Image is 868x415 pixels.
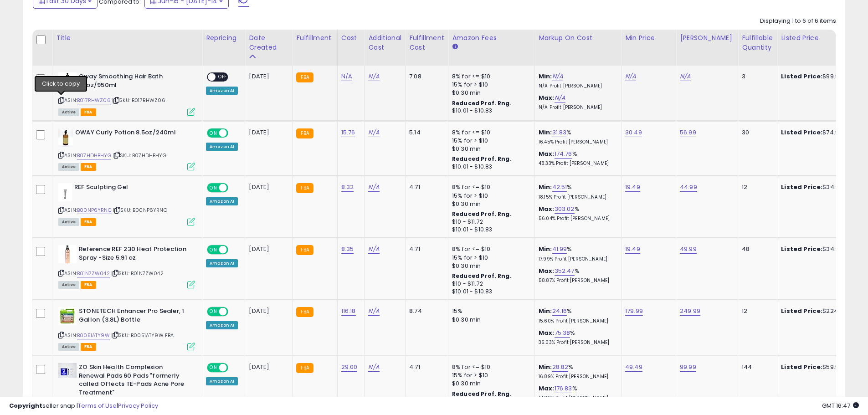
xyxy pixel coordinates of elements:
[781,245,822,253] b: Listed Price:
[77,270,110,277] a: B01N7ZW042
[113,152,166,159] span: | SKU: B07HDHBHYG
[216,73,230,81] span: OFF
[539,256,614,262] p: 17.99% Profit [PERSON_NAME]
[452,72,528,81] div: 8% for <= $10
[111,332,174,339] span: | SKU: B0051ATY9W FBA
[341,363,358,372] a: 29.00
[539,215,614,222] p: 56.04% Profit [PERSON_NAME]
[452,210,512,218] b: Reduced Prof. Rng.
[58,72,195,115] div: ASIN:
[539,104,614,111] p: N/A Profit [PERSON_NAME]
[781,72,822,81] b: Listed Price:
[742,363,770,371] div: 144
[296,72,313,82] small: FBA
[680,245,697,254] a: 49.99
[552,128,567,137] a: 31.83
[452,226,528,234] div: $10.01 - $10.83
[539,139,614,145] p: 16.45% Profit [PERSON_NAME]
[341,307,356,316] a: 116.18
[781,72,857,81] div: $99.99
[539,205,555,213] b: Max:
[368,128,379,137] a: N/A
[206,143,238,151] div: Amazon AI
[208,364,219,372] span: ON
[341,128,355,137] a: 15.76
[539,307,552,315] b: Min:
[552,245,567,254] a: 41.99
[77,97,111,104] a: B017RHWZ06
[368,307,379,316] a: N/A
[555,266,575,276] a: 352.47
[81,218,96,226] span: FBA
[341,33,361,43] div: Cost
[81,343,96,351] span: FBA
[368,363,379,372] a: N/A
[452,254,528,262] div: 15% for > $10
[58,218,79,226] span: All listings currently available for purchase on Amazon
[539,384,614,401] div: %
[79,72,190,92] b: Oway Smoothing Hair Bath 32oz/950ml
[409,72,441,81] div: 7.08
[539,33,617,43] div: Markup on Cost
[742,33,773,52] div: Fulfillable Quantity
[452,371,528,379] div: 15% for > $10
[296,183,313,193] small: FBA
[409,307,441,315] div: 8.74
[742,307,770,315] div: 12
[452,363,528,371] div: 8% for <= $10
[742,128,770,137] div: 30
[452,307,528,315] div: 15%
[742,72,770,81] div: 3
[341,245,354,254] a: 8.35
[249,33,288,52] div: Date Created
[452,316,528,324] div: $0.30 min
[539,183,552,191] b: Min:
[452,155,512,163] b: Reduced Prof. Rng.
[74,183,185,194] b: REF Sculpting Gel
[552,363,569,372] a: 28.82
[58,343,79,351] span: All listings currently available for purchase on Amazon
[781,307,822,315] b: Listed Price:
[249,245,285,253] div: [DATE]
[452,163,528,171] div: $10.01 - $10.83
[77,206,112,214] a: B00NP6YRNC
[79,245,190,264] b: Reference REF 230 Heat Protection Spray -Size 5.91 oz
[555,149,572,159] a: 174.76
[58,307,77,325] img: 51OuOMwhQ9L._SL40_.jpg
[781,307,857,315] div: $224.99
[368,183,379,192] a: N/A
[208,184,219,192] span: ON
[58,163,79,171] span: All listings currently available for purchase on Amazon
[555,93,565,102] a: N/A
[58,72,77,90] img: 31Sy7EVbIVL._SL40_.jpg
[539,160,614,167] p: 48.33% Profit [PERSON_NAME]
[539,149,555,158] b: Max:
[206,321,238,329] div: Amazon AI
[535,30,621,66] th: The percentage added to the cost of goods (COGS) that forms the calculator for Min & Max prices.
[680,363,696,372] a: 99.99
[555,384,572,393] a: 176.83
[539,83,614,89] p: N/A Profit [PERSON_NAME]
[208,129,219,137] span: ON
[112,97,165,104] span: | SKU: B017RHWZ06
[452,245,528,253] div: 8% for <= $10
[206,377,238,385] div: Amazon AI
[539,328,555,337] b: Max:
[539,128,552,137] b: Min:
[227,308,241,316] span: OFF
[77,332,110,339] a: B0051ATY9W
[680,128,696,137] a: 56.99
[409,33,444,52] div: Fulfillment Cost
[81,163,96,171] span: FBA
[296,33,333,43] div: Fulfillment
[452,107,528,115] div: $10.01 - $10.83
[81,281,96,289] span: FBA
[539,93,555,102] b: Max:
[368,245,379,254] a: N/A
[249,128,285,137] div: [DATE]
[539,194,614,200] p: 18.15% Profit [PERSON_NAME]
[452,99,512,107] b: Reduced Prof. Rng.
[206,197,238,205] div: Amazon AI
[249,72,285,81] div: [DATE]
[452,145,528,153] div: $0.30 min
